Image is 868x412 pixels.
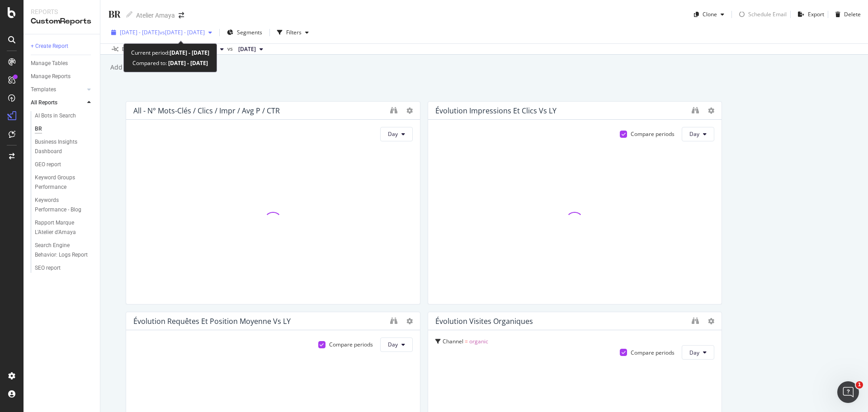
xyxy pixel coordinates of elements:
[703,10,717,18] div: Clone
[35,263,94,273] a: SEO report
[329,341,373,348] div: Compare periods
[736,8,748,21] div: loading
[274,25,312,40] button: Filters
[390,107,397,114] div: binoculars
[689,349,699,356] span: Day
[390,317,397,324] div: binoculars
[223,25,266,40] button: Segments
[469,337,488,345] span: organic
[286,28,302,36] div: Filters
[380,127,413,141] button: Day
[31,72,94,81] a: Manage Reports
[131,47,209,58] div: Current period:
[109,63,182,72] div: Add a short description
[692,107,699,114] div: binoculars
[35,124,94,134] a: BR
[35,196,87,215] div: Keywords Performance - Blog
[35,173,87,192] div: Keyword Groups Performance
[31,59,94,68] a: Manage Tables
[35,111,76,121] div: AI Bots in Search
[136,11,175,20] div: Atelier Amaya
[844,10,861,18] div: Delete
[631,349,675,356] div: Compare periods
[237,28,262,36] span: Segments
[35,241,94,260] a: Search Engine Behavior: Logs Report
[35,196,94,215] a: Keywords Performance - Blog
[31,85,56,94] div: Templates
[108,25,216,40] button: [DATE] - [DATE]vs[DATE] - [DATE]
[435,317,533,326] div: Évolution Visites organiques
[435,106,557,115] div: Évolution impressions et clics vs LY
[35,218,94,237] a: Rapport Marque L'Atelier d'Amaya
[388,130,398,138] span: Day
[465,337,468,345] span: =
[856,381,863,389] span: 1
[35,137,87,156] div: Business Insights Dashboard
[35,160,94,169] a: GEO report
[35,218,88,237] div: Rapport Marque L'Atelier d'Amaya
[133,317,291,326] div: Évolution requêtes et position moyenne vs LY
[682,345,714,360] button: Day
[179,12,184,19] div: arrow-right-arrow-left
[35,124,42,134] div: BR
[133,106,280,115] div: All - N° mots-clés / Clics / Impr / Avg P / CTR
[689,130,699,138] span: Day
[837,381,859,403] iframe: Intercom live chat
[35,111,94,121] a: AI Bots in Search
[238,45,256,53] span: 2025 Jun. 28th
[31,16,93,27] div: CustomReports
[388,341,398,348] span: Day
[682,127,714,141] button: Day
[31,59,68,68] div: Manage Tables
[132,58,208,68] div: Compared to:
[35,160,61,169] div: GEO report
[631,130,675,138] div: Compare periods
[380,337,413,352] button: Day
[126,11,132,18] i: Edit report name
[35,263,61,273] div: SEO report
[31,42,68,51] div: + Create Report
[832,7,861,22] button: Delete
[235,44,267,55] button: [DATE]
[35,241,88,260] div: Search Engine Behavior: Logs Report
[108,7,121,21] div: BR
[31,98,85,108] a: All Reports
[160,28,205,36] span: vs [DATE] - [DATE]
[31,98,57,108] div: All Reports
[443,337,463,345] span: Channel
[31,72,71,81] div: Manage Reports
[122,45,195,53] div: Data crossed with the Crawls
[692,317,699,324] div: binoculars
[748,10,787,18] div: Schedule Email
[31,7,93,16] div: Reports
[31,42,94,51] a: + Create Report
[120,28,160,36] span: [DATE] - [DATE]
[170,49,209,56] b: [DATE] - [DATE]
[428,101,722,304] div: Évolution impressions et clics vs LYCompare periodsDay
[227,45,235,53] span: vs
[167,59,208,67] b: [DATE] - [DATE]
[35,137,94,156] a: Business Insights Dashboard
[35,173,94,192] a: Keyword Groups Performance
[736,7,787,22] button: loadingSchedule Email
[794,7,824,22] button: Export
[126,101,420,304] div: All - N° mots-clés / Clics / Impr / Avg P / CTRDay
[31,85,85,94] a: Templates
[808,10,824,18] div: Export
[690,7,728,22] button: Clone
